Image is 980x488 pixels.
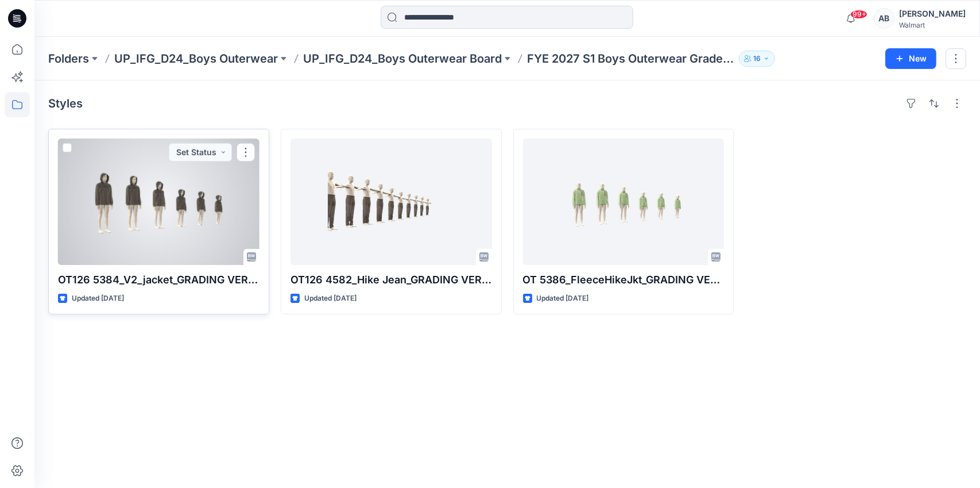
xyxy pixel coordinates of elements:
p: OT126 5384_V2_jacket_GRADING VERIFICATION2 [58,272,259,288]
div: Walmart [899,21,966,29]
a: OT126 4582_Hike Jean_GRADING VERIFICATION1 [290,139,492,265]
a: UP_IFG_D24_Boys Outerwear [114,51,278,67]
p: OT 5386_FleeceHikeJkt_GRADING VERIFICATION [523,272,725,288]
button: 16 [739,51,775,67]
div: [PERSON_NAME] [899,7,966,21]
h4: Styles [48,97,83,110]
a: UP_IFG_D24_Boys Outerwear Board [303,51,502,67]
a: OT126 5384_V2_jacket_GRADING VERIFICATION2 [58,139,259,265]
button: New [885,48,936,69]
p: Updated [DATE] [304,293,357,305]
p: 16 [753,52,761,65]
p: Updated [DATE] [72,293,124,305]
p: FYE 2027 S1 Boys Outerwear Grade/Jump size review - ASTM grades [527,51,734,67]
p: OT126 4582_Hike Jean_GRADING VERIFICATION1 [290,272,492,288]
div: AB [874,8,894,29]
a: OT 5386_FleeceHikeJkt_GRADING VERIFICATION [523,139,725,265]
span: 99+ [850,10,867,19]
p: Updated [DATE] [537,293,589,305]
a: Folders [48,51,89,67]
